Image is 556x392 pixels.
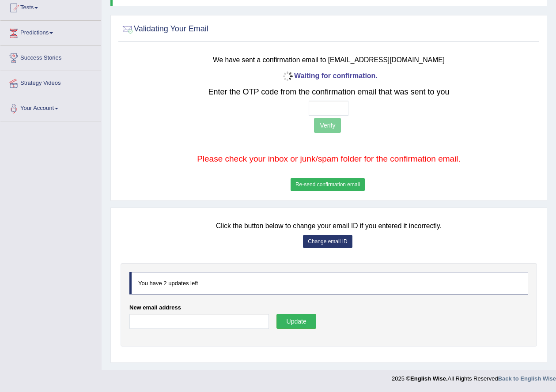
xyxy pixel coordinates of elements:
small: We have sent a confirmation email to [EMAIL_ADDRESS][DOMAIN_NAME] [213,56,445,64]
small: Click the button below to change your email ID if you entered it incorrectly. [216,222,442,230]
h2: Enter the OTP code from the confirmation email that was sent to you [156,88,502,97]
a: Predictions [0,21,101,43]
b: Waiting for confirmation. [280,72,378,79]
strong: English Wise. [410,375,447,382]
a: Strategy Videos [0,71,101,93]
div: 2025 © All Rights Reserved [392,370,556,383]
label: New email address [129,303,181,312]
div: You have 2 updates left [129,272,528,294]
p: Please check your inbox or junk/spam folder for the confirmation email. [156,153,502,165]
button: Change email ID [303,235,352,248]
h2: Validating Your Email [121,23,208,36]
button: Update [276,314,316,329]
a: Success Stories [0,46,101,68]
a: Back to English Wise [498,375,556,382]
a: Your Account [0,96,101,118]
button: Re-send confirmation email [291,178,365,191]
img: icon-progress-circle-small.gif [280,69,294,83]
